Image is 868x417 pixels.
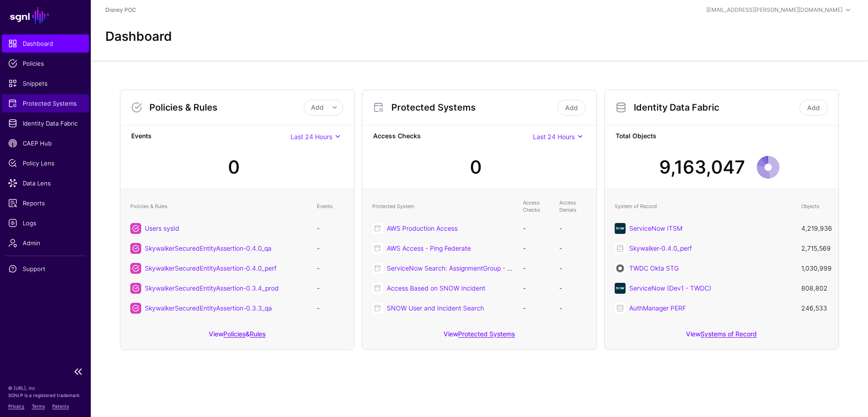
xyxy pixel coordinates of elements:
a: Identity Data Fabric [2,114,89,132]
a: Snippets [2,74,89,92]
span: Last 24 Hours [291,133,332,141]
div: View & [120,324,354,349]
td: 808,802 [797,278,833,298]
a: Add [799,100,828,116]
a: ServiceNow Search: AssignmentGroup - User [387,264,521,272]
a: Policies [223,330,246,338]
span: Policies [8,59,83,68]
td: - [555,238,591,258]
a: Disney POC [105,6,136,13]
a: SkywalkerSecuredEntityAssertion-0.3.4_prod [145,284,279,292]
a: Rules [250,330,266,338]
td: - [518,298,555,318]
td: 4,219,936 [797,218,833,238]
td: - [312,278,349,298]
div: 0 [470,154,482,181]
div: View [605,324,838,349]
a: SkywalkerSecuredEntityAssertion-0.4.0_qa [145,244,271,252]
h3: Identity Data Fabric [634,102,798,113]
img: svg+xml;base64,PHN2ZyB3aWR0aD0iNjQiIGhlaWdodD0iNjQiIHZpZXdCb3g9IjAgMCA2NCA2NCIgZmlsbD0ibm9uZSIgeG... [615,283,626,294]
h3: Policies & Rules [149,102,304,113]
span: Support [8,264,83,273]
a: SkywalkerSecuredEntityAssertion-0.3.3_qa [145,304,272,312]
h3: Protected Systems [391,102,555,113]
td: - [518,278,555,298]
td: 2,715,569 [797,238,833,258]
a: SGNL [5,5,85,25]
th: Protected System [368,194,518,218]
th: Events [312,194,349,218]
td: - [555,298,591,318]
a: Policies [2,54,89,73]
h2: Dashboard [105,29,172,44]
div: View [362,324,596,349]
td: - [518,238,555,258]
th: System of Record [610,194,797,218]
a: Admin [2,234,89,252]
a: Privacy [8,403,25,409]
p: © [URL], Inc [8,384,83,392]
a: Dashboard [2,34,89,53]
a: SNOW User and Incident Search [387,304,484,312]
span: Add [311,103,324,111]
a: Skywalker-0.4.0_perf [629,244,692,252]
a: Users sysId [145,224,179,232]
span: Protected Systems [8,99,83,108]
p: SGNL® is a registered trademark [8,392,83,399]
a: Terms [32,403,45,409]
a: CAEP Hub [2,134,89,152]
a: Logs [2,214,89,232]
td: - [312,218,349,238]
span: Identity Data Fabric [8,119,83,128]
a: Reports [2,194,89,212]
td: - [555,278,591,298]
a: AWS Access - Ping Federate [387,244,471,252]
a: TWDC Okta STG [629,264,679,272]
div: 9,163,047 [659,154,745,181]
a: AuthManager PERF [629,304,686,312]
th: Objects [797,194,833,218]
span: Policy Lens [8,159,83,168]
a: Protected Systems [458,330,515,338]
td: - [312,238,349,258]
img: svg+xml;base64,PHN2ZyB3aWR0aD0iNjQiIGhlaWdodD0iNjQiIHZpZXdCb3g9IjAgMCA2NCA2NCIgZmlsbD0ibm9uZSIgeG... [615,263,626,274]
a: Add [557,100,586,116]
strong: Events [131,131,291,142]
a: AWS Production Access [387,224,458,232]
a: Protected Systems [2,94,89,112]
td: - [312,298,349,318]
th: Access Denials [555,194,591,218]
div: 0 [228,154,240,181]
a: ServiceNow (Dev1 - TWDC) [629,284,711,292]
td: - [518,258,555,278]
a: SkywalkerSecuredEntityAssertion-0.4.0_perf [145,264,276,272]
a: ServiceNow ITSM [629,224,682,232]
td: - [518,218,555,238]
img: svg+xml;base64,PHN2ZyB3aWR0aD0iNjQiIGhlaWdodD0iNjQiIHZpZXdCb3g9IjAgMCA2NCA2NCIgZmlsbD0ibm9uZSIgeG... [615,223,626,234]
span: Dashboard [8,39,83,48]
span: Admin [8,238,83,247]
span: Data Lens [8,179,83,188]
strong: Total Objects [616,131,828,142]
span: CAEP Hub [8,139,83,148]
td: 246,533 [797,298,833,318]
a: Policy Lens [2,154,89,172]
th: Access Checks [518,194,555,218]
span: Logs [8,218,83,228]
td: 1,030,999 [797,258,833,278]
span: Reports [8,199,83,208]
strong: Access Checks [373,131,533,142]
span: Snippets [8,79,83,88]
td: - [312,258,349,278]
a: Systems of Record [700,330,757,338]
td: - [555,258,591,278]
td: - [555,218,591,238]
a: Data Lens [2,174,89,192]
a: Access Based on SNOW Incident [387,284,485,292]
div: [EMAIL_ADDRESS][PERSON_NAME][DOMAIN_NAME] [706,6,843,14]
th: Policies & Rules [126,194,312,218]
a: Patents [52,403,69,409]
span: Last 24 Hours [533,133,575,141]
